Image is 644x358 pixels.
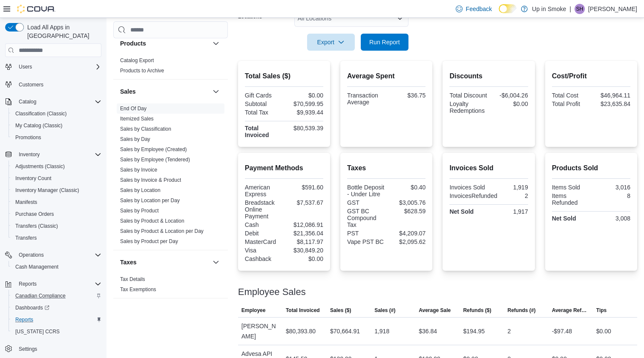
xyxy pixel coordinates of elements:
[12,262,62,272] a: Cash Management
[369,38,400,46] span: Run Report
[593,192,630,199] div: 8
[245,92,282,99] div: Gift Cards
[500,192,528,199] div: 2
[9,184,105,196] button: Inventory Manager (Classic)
[120,39,146,48] h3: Products
[15,250,101,260] span: Operations
[15,250,47,260] button: Operations
[286,125,323,132] div: $80,539.39
[120,157,190,163] a: Sales by Employee (Tendered)
[569,4,571,14] p: |
[15,211,54,218] span: Purchase Orders
[15,62,35,72] button: Users
[388,230,425,237] div: $4,209.07
[245,71,323,81] h2: Total Sales ($)
[593,184,630,191] div: 3,016
[12,173,55,183] a: Inventory Count
[245,221,282,228] div: Cash
[12,173,101,183] span: Inventory Count
[532,4,566,14] p: Up in Smoke
[113,103,228,250] div: Sales
[286,184,323,191] div: $591.60
[330,307,351,314] span: Sales ($)
[15,97,101,107] span: Catalog
[15,199,37,206] span: Manifests
[12,132,45,143] a: Promotions
[211,38,221,49] button: Products
[24,23,101,40] span: Load All Apps in [GEOGRAPHIC_DATA]
[15,149,101,160] span: Inventory
[15,279,101,289] span: Reports
[596,307,607,314] span: Tips
[576,4,584,14] span: SH
[9,160,105,172] button: Adjustments (Classic)
[245,100,282,107] div: Subtotal
[286,109,323,116] div: $9,939.44
[552,71,630,81] h2: Cost/Profit
[238,318,282,345] div: [PERSON_NAME]
[120,238,178,244] a: Sales by Product per Day
[347,71,425,81] h2: Average Spent
[12,303,101,313] span: Dashboards
[552,92,589,99] div: Total Cost
[245,163,323,173] h2: Payment Methods
[19,346,37,352] span: Settings
[449,100,487,114] div: Loyalty Redemptions
[286,221,323,228] div: $12,086.91
[15,97,40,107] button: Catalog
[15,223,58,229] span: Transfers (Classic)
[15,328,60,335] span: [US_STATE] CCRS
[211,257,221,267] button: Taxes
[19,98,36,105] span: Catalog
[9,290,105,302] button: Canadian Compliance
[12,233,40,243] a: Transfers
[499,13,499,14] span: Dark Mode
[286,247,323,254] div: $30,849.20
[2,78,105,90] button: Customers
[245,247,282,254] div: Visa
[15,235,37,241] span: Transfers
[15,187,79,194] span: Inventory Manager (Classic)
[347,184,385,198] div: Bottle Deposit - Under Litre
[449,208,474,215] strong: Net Sold
[15,175,52,182] span: Inventory Count
[374,326,389,336] div: 1,918
[491,208,528,215] div: 1,917
[120,57,154,63] a: Catalog Export
[9,314,105,326] button: Reports
[120,39,209,48] button: Products
[593,215,630,222] div: 3,008
[113,55,228,79] div: Products
[588,4,637,14] p: [PERSON_NAME]
[593,92,630,99] div: $46,964.11
[307,34,355,51] button: Export
[120,198,180,203] a: Sales by Location per Day
[9,132,105,143] button: Promotions
[552,163,630,173] h2: Products Sold
[15,316,33,323] span: Reports
[15,279,40,289] button: Reports
[593,100,630,107] div: $23,635.84
[575,4,585,14] div: Sarah Hornett
[419,326,437,336] div: $36.84
[12,209,57,219] a: Purchase Orders
[9,302,105,314] a: Dashboards
[12,197,101,207] span: Manifests
[12,291,101,301] span: Canadian Compliance
[491,92,528,99] div: -$6,004.26
[12,109,70,119] a: Classification (Classic)
[15,79,101,89] span: Customers
[245,230,282,237] div: Debit
[347,199,385,206] div: GST
[120,146,187,152] a: Sales by Employee (Created)
[12,326,63,337] a: [US_STATE] CCRS
[15,292,66,299] span: Canadian Compliance
[241,307,266,314] span: Employee
[9,208,105,220] button: Purchase Orders
[552,100,589,107] div: Total Profit
[120,228,204,234] a: Sales by Product & Location per Day
[463,326,485,336] div: $194.95
[286,238,323,245] div: $8,117.97
[286,326,316,336] div: $80,393.80
[9,120,105,132] button: My Catalog (Classic)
